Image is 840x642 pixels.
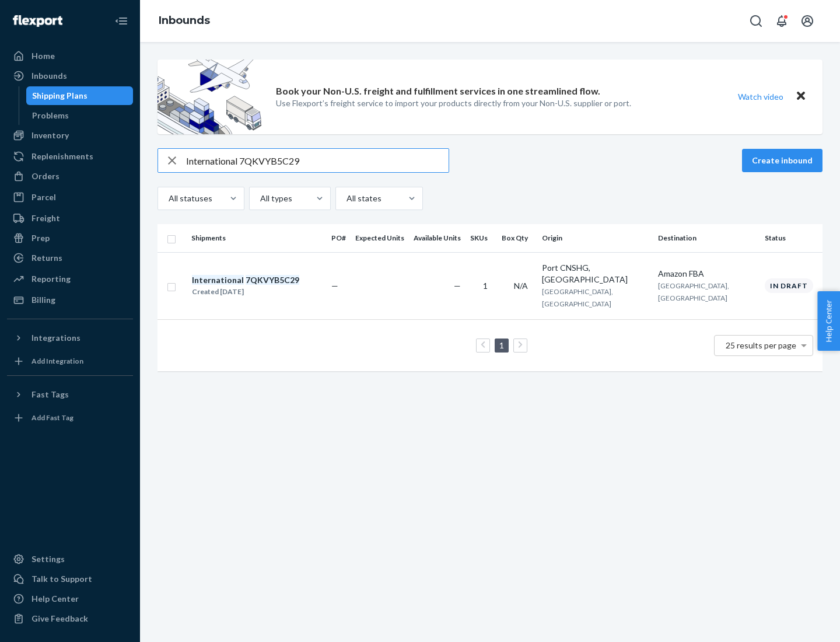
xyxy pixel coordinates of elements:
[454,281,461,291] span: —
[726,340,796,350] span: 25 results per page
[497,224,537,252] th: Box Qty
[7,47,133,65] a: Home
[32,170,60,182] div: Orders
[276,97,631,109] p: Use Flexport’s freight service to import your products directly from your Non-U.S. supplier or port.
[32,130,69,141] div: Inventory
[7,550,133,568] a: Settings
[192,275,244,285] em: International
[26,106,134,125] a: Problems
[742,149,822,172] button: Create inbound
[32,70,67,82] div: Inbounds
[186,149,449,172] input: Search inbounds by name, destination, msku...
[32,593,79,605] div: Help Center
[32,191,56,203] div: Parcel
[351,224,409,252] th: Expected Units
[7,67,133,85] a: Inbounds
[7,409,133,427] a: Add Fast Tag
[658,281,729,302] span: [GEOGRAPHIC_DATA], [GEOGRAPHIC_DATA]
[537,224,653,252] th: Origin
[32,212,60,224] div: Freight
[7,126,133,145] a: Inventory
[26,86,134,105] a: Shipping Plans
[7,209,133,228] a: Freight
[32,356,83,366] div: Add Integration
[7,609,133,628] button: Give Feedback
[327,224,351,252] th: PO#
[7,570,133,588] a: Talk to Support
[331,281,338,291] span: —
[770,9,793,33] button: Open notifications
[259,193,260,204] input: All types
[32,332,80,344] div: Integrations
[32,232,50,244] div: Prep
[32,50,55,62] div: Home
[246,275,299,285] em: 7QKVYB5C29
[483,281,488,291] span: 1
[744,9,768,33] button: Open Search Box
[7,249,133,267] a: Returns
[7,147,133,166] a: Replenishments
[149,4,219,38] ol: breadcrumbs
[542,262,649,285] div: Port CNSHG, [GEOGRAPHIC_DATA]
[276,85,600,98] p: Book your Non-U.S. freight and fulfillment services in one streamlined flow.
[514,281,528,291] span: N/A
[542,287,613,308] span: [GEOGRAPHIC_DATA], [GEOGRAPHIC_DATA]
[32,252,62,264] div: Returns
[167,193,169,204] input: All statuses
[32,151,93,162] div: Replenishments
[32,389,69,400] div: Fast Tags
[32,413,73,423] div: Add Fast Tag
[32,613,88,624] div: Give Feedback
[793,88,808,105] button: Close
[817,291,840,351] button: Help Center
[7,352,133,371] a: Add Integration
[7,589,133,608] a: Help Center
[159,14,210,27] a: Inbounds
[110,9,133,33] button: Close Navigation
[466,224,497,252] th: SKUs
[7,385,133,404] button: Fast Tags
[7,270,133,288] a: Reporting
[32,90,87,102] div: Shipping Plans
[7,291,133,309] a: Billing
[345,193,346,204] input: All states
[32,273,71,285] div: Reporting
[7,329,133,347] button: Integrations
[7,229,133,247] a: Prep
[32,294,55,306] div: Billing
[497,340,506,350] a: Page 1 is your current page
[730,88,791,105] button: Watch video
[7,167,133,186] a: Orders
[32,573,92,585] div: Talk to Support
[32,110,69,121] div: Problems
[32,553,65,565] div: Settings
[765,278,813,293] div: In draft
[7,188,133,207] a: Parcel
[796,9,819,33] button: Open account menu
[760,224,822,252] th: Status
[187,224,327,252] th: Shipments
[658,268,755,280] div: Amazon FBA
[192,286,299,298] div: Created [DATE]
[13,15,62,27] img: Flexport logo
[409,224,466,252] th: Available Units
[653,224,760,252] th: Destination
